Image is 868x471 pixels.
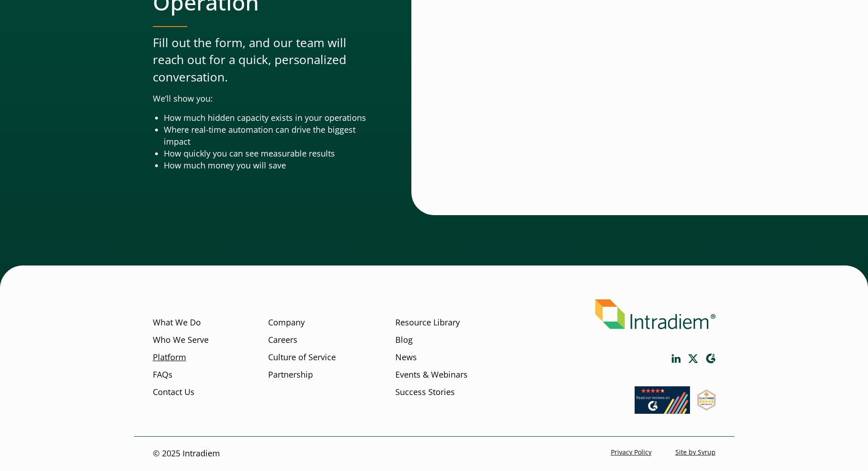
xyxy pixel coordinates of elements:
[672,354,681,363] a: Link opens in a new window
[595,299,716,329] img: Intradiem
[395,317,460,329] a: Resource Library
[268,317,305,329] a: Company
[675,448,716,457] a: Site by Syrup
[164,112,375,124] li: How much hidden capacity exists in your operations
[164,148,375,160] li: How quickly you can see measurable results
[164,124,375,148] li: Where real-time automation can drive the biggest impact
[153,386,194,398] a: Contact Us
[635,405,690,416] a: Link opens in a new window
[706,353,716,364] a: Link opens in a new window
[268,352,336,363] a: Culture of Service
[395,386,455,398] a: Success Stories
[153,448,220,460] p: © 2025 Intradiem
[635,386,690,414] img: Read our reviews on G2
[153,317,201,329] a: What We Do
[153,93,375,105] p: We’ll show you:
[688,354,698,363] a: Link opens in a new window
[153,369,173,381] a: FAQs
[268,334,297,346] a: Careers
[164,160,375,172] li: How much money you will save
[153,34,375,86] p: Fill out the form, and our team will reach out for a quick, personalized conversation.
[268,369,313,381] a: Partnership
[395,352,417,363] a: News
[611,448,652,457] a: Privacy Policy
[697,390,716,411] img: SourceForge User Reviews
[153,352,186,363] a: Platform
[395,369,468,381] a: Events & Webinars
[153,334,209,346] a: Who We Serve
[697,402,716,413] a: Link opens in a new window
[395,334,413,346] a: Blog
